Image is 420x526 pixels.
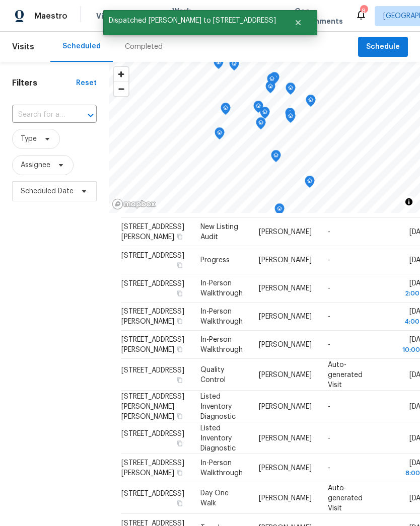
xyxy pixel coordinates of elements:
[34,11,67,21] span: Maestro
[175,375,184,384] button: Copy Address
[12,78,76,88] h1: Filters
[21,186,74,196] span: Scheduled Date
[259,285,312,292] span: [PERSON_NAME]
[121,393,184,420] span: [STREET_ADDRESS][PERSON_NAME][PERSON_NAME]
[328,285,330,292] span: -
[360,6,367,16] div: 8
[328,257,330,264] span: -
[306,95,316,110] div: Map marker
[259,403,312,410] span: [PERSON_NAME]
[221,103,231,118] div: Map marker
[406,196,412,207] span: Toggle attribution
[259,341,312,348] span: [PERSON_NAME]
[12,107,68,123] input: Search for an address...
[121,308,184,325] span: [STREET_ADDRESS][PERSON_NAME]
[285,108,295,123] div: Map marker
[175,498,184,507] button: Copy Address
[366,41,400,53] span: Schedule
[200,393,236,420] span: Listed Inventory Diagnostic
[175,438,184,447] button: Copy Address
[271,150,281,166] div: Map marker
[121,223,184,241] span: [STREET_ADDRESS][PERSON_NAME]
[328,361,363,388] span: Auto-generated Visit
[62,41,101,51] div: Scheduled
[121,460,184,477] span: [STREET_ADDRESS][PERSON_NAME]
[200,336,243,353] span: In-Person Walkthrough
[328,229,330,236] span: -
[259,313,312,320] span: [PERSON_NAME]
[214,57,224,72] div: Map marker
[114,67,128,82] button: Zoom in
[267,73,277,89] div: Map marker
[12,36,34,58] span: Visits
[200,366,226,383] span: Quality Control
[121,280,184,287] span: [STREET_ADDRESS]
[328,465,330,472] span: -
[328,313,330,320] span: -
[256,117,266,133] div: Map marker
[286,111,296,126] div: Map marker
[84,108,98,122] button: Open
[259,434,312,441] span: [PERSON_NAME]
[215,127,225,143] div: Map marker
[200,424,236,452] span: Listed Inventory Diagnostic
[175,411,184,420] button: Copy Address
[260,107,270,122] div: Map marker
[253,101,263,116] div: Map marker
[269,72,279,88] div: Map marker
[121,252,184,259] span: [STREET_ADDRESS]
[96,11,117,21] span: Visits
[200,489,229,506] span: Day One Walk
[259,257,312,264] span: [PERSON_NAME]
[403,196,415,208] button: Toggle attribution
[175,468,184,477] button: Copy Address
[172,6,198,26] span: Work Orders
[265,81,275,97] div: Map marker
[286,83,296,98] div: Map marker
[305,176,315,191] div: Map marker
[259,229,312,236] span: [PERSON_NAME]
[259,371,312,378] span: [PERSON_NAME]
[76,78,97,88] div: Reset
[175,345,184,354] button: Copy Address
[114,82,128,96] button: Zoom out
[229,58,239,74] div: Map marker
[112,198,156,210] a: Mapbox homepage
[121,336,184,353] span: [STREET_ADDRESS][PERSON_NAME]
[274,203,285,219] div: Map marker
[328,341,330,348] span: -
[121,430,184,437] span: [STREET_ADDRESS]
[103,10,282,31] span: Dispatched [PERSON_NAME] to [STREET_ADDRESS]
[328,484,363,511] span: Auto-generated Visit
[328,434,330,441] span: -
[125,42,163,52] div: Completed
[259,494,312,501] span: [PERSON_NAME]
[328,403,330,410] span: -
[21,134,37,144] span: Type
[121,366,184,373] span: [STREET_ADDRESS]
[358,37,408,57] button: Schedule
[282,13,315,33] button: Close
[21,160,50,170] span: Assignee
[121,490,184,497] span: [STREET_ADDRESS]
[295,6,343,26] span: Geo Assignments
[259,465,312,472] span: [PERSON_NAME]
[200,460,243,477] span: In-Person Walkthrough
